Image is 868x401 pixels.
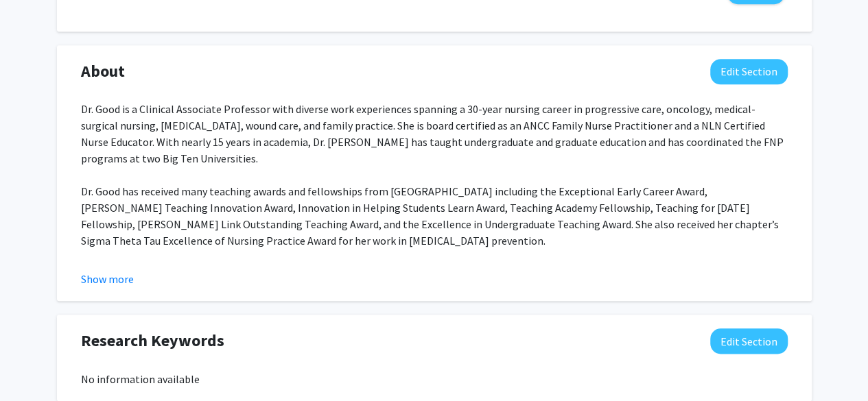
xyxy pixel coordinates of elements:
[10,339,58,391] iframe: Chat
[710,59,788,84] button: Edit About
[81,271,134,287] button: Show more
[81,371,788,387] div: No information available
[710,328,788,354] button: Edit Research Keywords
[81,59,125,84] span: About
[81,328,224,353] span: Research Keywords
